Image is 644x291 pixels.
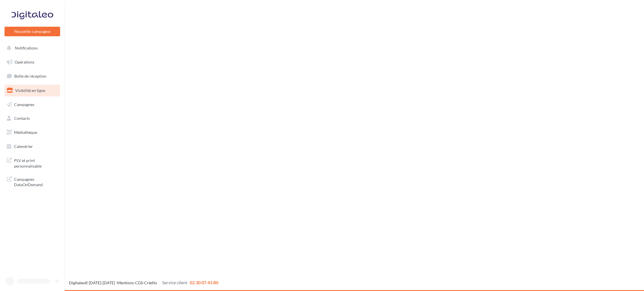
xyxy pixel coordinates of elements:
[135,280,143,285] a: CGS
[4,27,60,36] button: Nouvelle campagne
[3,42,59,54] button: Notifications
[14,130,37,135] span: Médiathèque
[14,74,46,78] span: Boîte de réception
[14,102,34,107] span: Campagnes
[14,144,33,149] span: Calendrier
[144,280,157,285] a: Crédits
[15,88,45,93] span: Visibilité en ligne
[190,280,218,285] span: 02 30 07 43 80
[3,141,61,152] a: Calendrier
[15,60,34,64] span: Opérations
[3,112,61,124] a: Contacts
[117,280,134,285] a: Mentions
[14,116,30,121] span: Contacts
[3,127,61,138] a: Médiathèque
[3,85,61,96] a: Visibilité en ligne
[15,46,38,50] span: Notifications
[3,70,61,82] a: Boîte de réception
[14,175,58,188] span: Campagnes DataOnDemand
[3,154,61,171] a: PLV et print personnalisable
[3,99,61,110] a: Campagnes
[3,56,61,68] a: Opérations
[69,280,218,285] span: © [DATE]-[DATE] - - -
[3,173,61,190] a: Campagnes DataOnDemand
[162,280,187,285] span: Service client
[69,280,85,285] a: Digitaleo
[14,157,58,169] span: PLV et print personnalisable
